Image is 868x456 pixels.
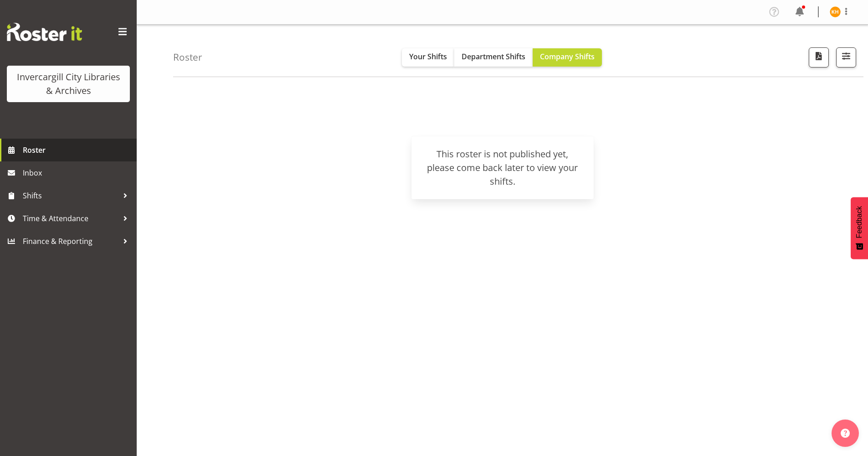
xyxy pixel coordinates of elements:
img: help-xxl-2.png [841,429,850,438]
span: Time & Attendance [23,212,118,225]
button: Download a PDF of the roster for the current day [809,47,829,67]
img: kaela-harley11669.jpg [830,6,841,17]
span: Finance & Reporting [23,234,118,248]
div: This roster is not published yet, please come back later to view your shifts. [422,147,583,188]
button: Your Shifts [402,48,454,67]
button: Company Shifts [533,48,602,67]
button: Filter Shifts [836,47,856,67]
span: Your Shifts [409,52,447,62]
div: Invercargill City Libraries & Archives [16,70,121,98]
h4: Roster [173,52,202,62]
span: Shifts [23,189,118,202]
span: Company Shifts [540,52,595,62]
span: Inbox [23,166,132,180]
span: Department Shifts [462,52,525,62]
span: Roster [23,143,132,157]
button: Department Shifts [454,48,533,67]
button: Feedback - Show survey [851,197,868,259]
span: Feedback [855,206,863,238]
img: Rosterit website logo [7,23,82,41]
